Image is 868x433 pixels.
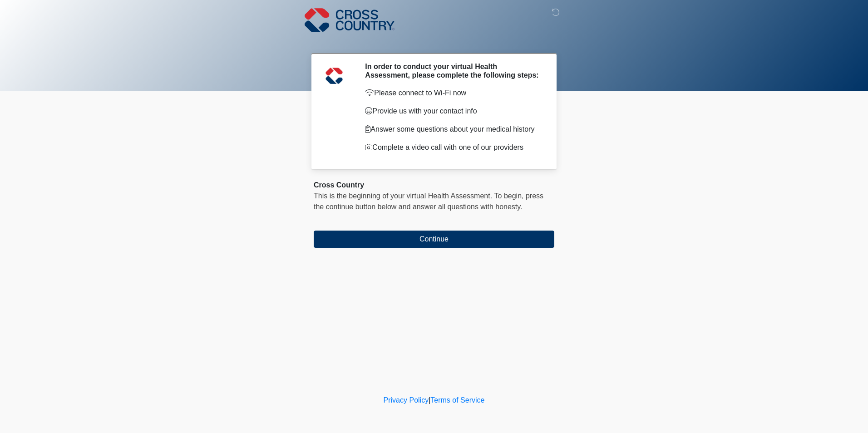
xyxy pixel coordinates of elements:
[365,62,541,79] h2: In order to conduct your virtual Health Assessment, please complete the following steps:
[321,62,348,89] img: Agent Avatar
[365,88,541,98] p: Please connect to Wi-Fi now
[365,124,541,135] p: Answer some questions about your medical history
[314,192,543,211] span: press the continue button below and answer all questions with honesty.
[305,7,395,33] img: Cross Country Logo
[307,33,561,49] h1: ‎ ‎ ‎
[314,231,554,248] button: Continue
[314,192,492,200] span: This is the beginning of your virtual Health Assessment.
[365,106,541,117] p: Provide us with your contact info
[384,396,429,404] a: Privacy Policy
[314,180,554,191] div: Cross Country
[365,142,541,153] p: Complete a video call with one of our providers
[494,192,526,200] span: To begin,
[430,396,484,404] a: Terms of Service
[429,396,430,404] a: |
